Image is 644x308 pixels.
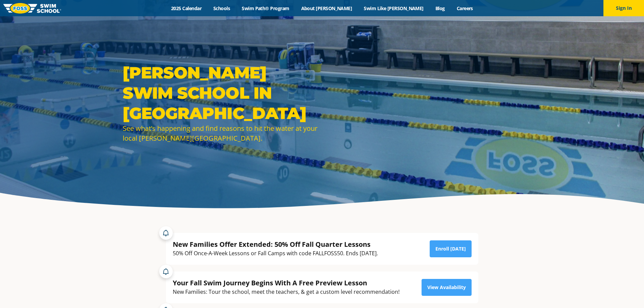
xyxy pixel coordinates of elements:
[451,5,479,11] a: Careers
[165,5,208,11] a: 2025 Calendar
[173,249,378,258] div: 50% Off Once-A-Week Lessons or Fall Camps with code FALLFOSS50. Ends [DATE].
[429,5,451,11] a: Blog
[123,123,319,143] div: See what’s happening and find reasons to hit the water at your local [PERSON_NAME][GEOGRAPHIC_DATA].
[422,279,472,296] a: View Availability
[3,3,61,14] img: FOSS Swim School Logo
[430,240,472,257] a: Enroll [DATE]
[358,5,430,11] a: Swim Like [PERSON_NAME]
[295,5,358,11] a: About [PERSON_NAME]
[123,63,319,123] h1: [PERSON_NAME] Swim School in [GEOGRAPHIC_DATA]
[208,5,236,11] a: Schools
[236,5,295,11] a: Swim Path® Program
[173,240,378,249] div: New Families Offer Extended: 50% Off Fall Quarter Lessons
[173,287,400,297] div: New Families: Tour the school, meet the teachers, & get a custom level recommendation!
[173,278,400,287] div: Your Fall Swim Journey Begins With A Free Preview Lesson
